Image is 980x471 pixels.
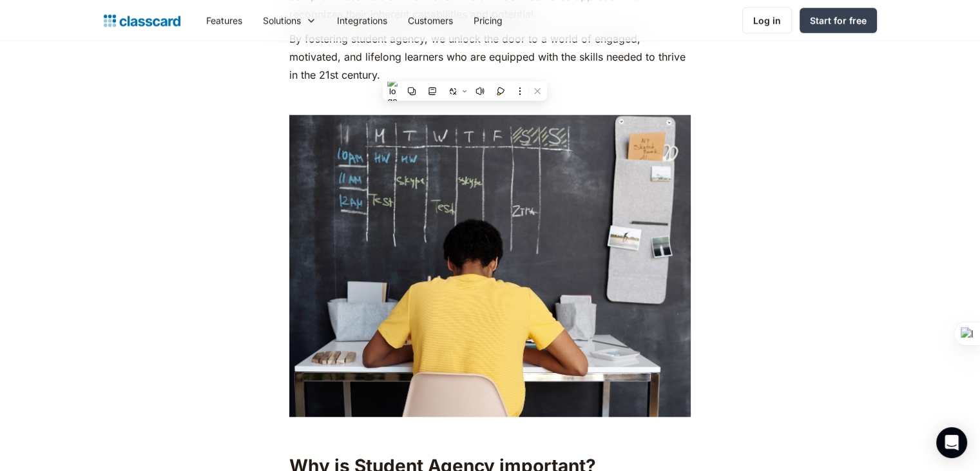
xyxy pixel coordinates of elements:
a: home [104,12,180,30]
p: ‍ [289,90,691,108]
div: Solutions [263,14,301,27]
div: Solutions [253,6,327,35]
a: Customers [398,6,463,35]
a: Start for free [800,8,877,33]
a: Features [196,6,253,35]
a: Integrations [327,6,398,35]
p: By fostering student agency, we unlock the door to a world of engaged, motivated, and lifelong le... [289,30,691,84]
img: a young boy sitting at his study table, a timetable drawn out on the chalkboard in front of him [289,115,691,416]
div: Open Intercom Messenger [936,427,967,458]
a: Log in [742,7,792,34]
div: Log in [753,14,781,27]
a: Pricing [463,6,513,35]
div: Start for free [810,14,867,27]
p: ‍ [289,423,691,441]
